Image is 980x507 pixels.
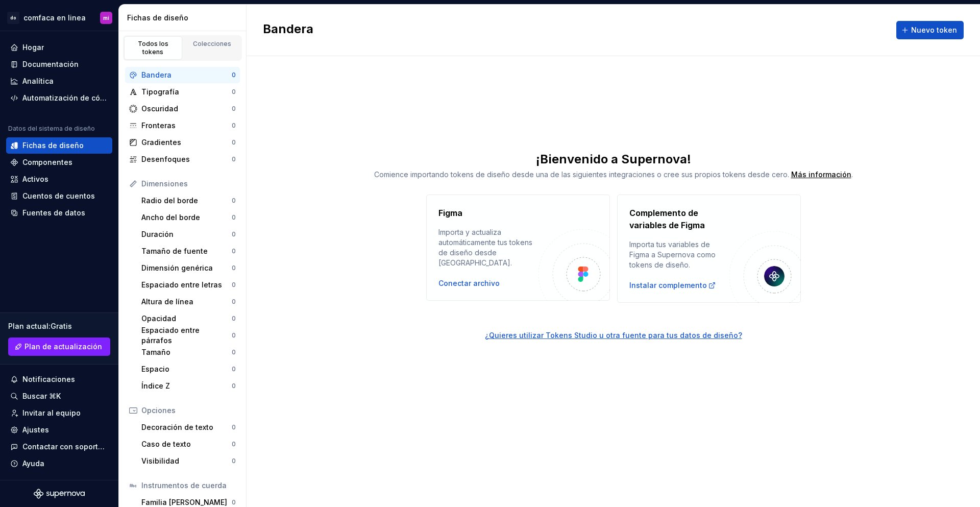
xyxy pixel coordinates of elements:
font: Espaciado entre párrafos [141,326,200,345]
font: do [10,15,16,20]
font: Notificaciones [22,375,75,383]
a: Caso de texto0 [137,436,240,452]
font: Instrumentos de cuerda [141,481,227,490]
font: Ancho del borde [141,213,200,222]
font: 0 [232,213,236,221]
a: Gradientes0 [125,134,240,151]
font: . [851,170,853,179]
a: Opacidad0 [137,310,240,327]
a: Automatización de código [6,90,112,106]
a: Altura de línea0 [137,294,240,310]
svg: Logotipo de Supernova [34,489,85,499]
font: mi [103,15,109,21]
font: Caso de texto [141,440,191,448]
font: Tipografía [141,87,179,96]
font: Visibilidad [141,456,179,465]
font: Datos del sistema de diseño [8,125,95,132]
a: Tipografía0 [125,84,240,100]
font: 0 [232,247,236,255]
font: Índice Z [141,381,170,390]
font: Bandera [141,70,171,79]
a: Espaciado entre letras0 [137,277,240,293]
button: Contactar con soporte técnico [6,439,112,455]
font: Figma [438,208,462,218]
a: Documentación [6,56,112,73]
font: Gradientes [141,138,181,147]
a: Desenfoques0 [125,151,240,167]
a: Plan de actualización [8,337,110,356]
font: 0 [232,71,236,79]
a: Instalar complemento [629,280,716,291]
a: Ajustes [6,422,112,438]
a: Tamaño0 [137,344,240,360]
font: Documentación [22,60,79,68]
font: Colecciones [193,40,231,47]
a: Componentes [6,154,112,171]
font: Todos los tokens [138,40,168,56]
font: Buscar ⌘K [22,392,61,400]
font: Invitar al equipo [22,408,81,417]
font: 0 [232,457,236,465]
font: 0 [232,138,236,146]
font: 0 [232,382,236,390]
a: Fuentes de datos [6,205,112,221]
font: Fuentes de datos [22,208,85,217]
button: Conectar archivo [438,278,500,288]
font: Desenfoques [141,155,190,163]
font: 0 [232,197,236,204]
font: Espaciado entre letras [141,280,222,289]
font: 0 [232,122,236,129]
font: Tamaño de fuente [141,247,208,255]
font: Tamaño [141,348,170,356]
font: Decoración de texto [141,423,213,431]
a: ¿Quieres utilizar Tokens Studio u otra fuente para tus datos de diseño? [247,303,980,341]
a: Espaciado entre párrafos0 [137,327,240,344]
font: Oscuridad [141,104,178,113]
font: Fichas de diseño [127,13,188,22]
button: Notificaciones [6,371,112,388]
font: Cuentos de cuentos [22,191,95,200]
font: Activos [22,175,48,183]
a: Oscuridad0 [125,101,240,117]
font: comfaca en linea [23,13,86,22]
font: Dimensiones [141,179,188,188]
font: Hogar [22,43,44,52]
font: Instalar complemento [629,281,707,289]
font: Duración [141,230,174,238]
font: 0 [232,298,236,305]
font: Familia [PERSON_NAME] [141,498,227,506]
font: 0 [232,88,236,95]
a: Duración0 [137,226,240,243]
font: 0 [232,498,236,506]
a: Más información [791,170,851,180]
font: 0 [232,331,236,339]
font: Bandera [263,21,313,36]
font: Ayuda [22,459,44,468]
a: Fronteras0 [125,117,240,134]
font: ¡Bienvenido a Supernova! [536,152,691,166]
a: Índice Z0 [137,378,240,394]
font: 0 [232,155,236,163]
font: Conectar archivo [438,279,500,287]
font: Importa tus variables de Figma a Supernova como tokens de diseño. [629,240,716,269]
button: docomfaca en lineami [2,7,116,29]
button: ¿Quieres utilizar Tokens Studio u otra fuente para tus datos de diseño? [485,330,742,341]
font: Opacidad [141,314,176,323]
font: Automatización de código [22,93,116,102]
button: Ayuda [6,455,112,472]
a: Analítica [6,73,112,89]
font: Fronteras [141,121,176,130]
font: ¿Quieres utilizar Tokens Studio u otra fuente para tus datos de diseño? [485,331,742,340]
a: Bandera0 [125,67,240,83]
font: Nuevo token [911,26,957,34]
font: Plan de actualización [24,342,102,351]
a: Cuentos de cuentos [6,188,112,204]
button: Nuevo token [896,21,964,39]
font: 0 [232,365,236,373]
a: Ancho del borde0 [137,209,240,226]
font: 0 [232,440,236,448]
font: 0 [232,348,236,356]
a: Decoración de texto0 [137,419,240,436]
font: Analítica [22,77,54,85]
